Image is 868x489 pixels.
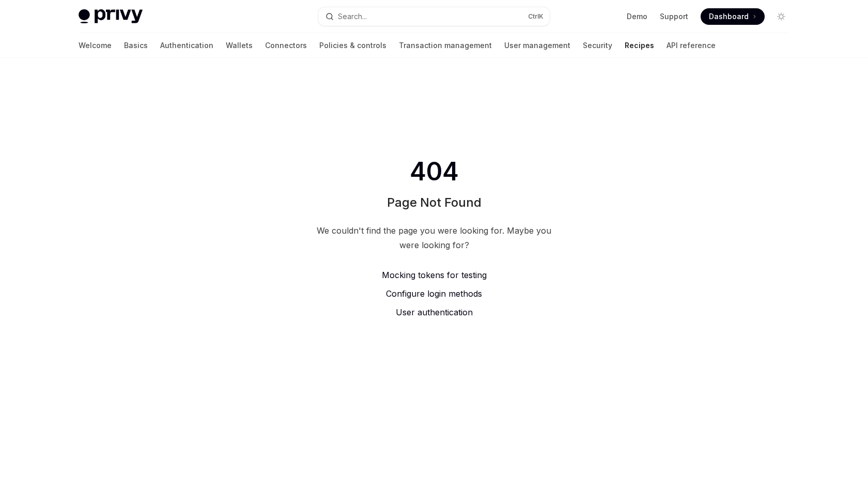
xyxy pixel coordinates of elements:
a: Policies & controls [319,33,386,58]
img: light logo [79,9,143,24]
a: User authentication [312,306,556,318]
a: User management [504,33,570,58]
a: Recipes [625,33,654,58]
a: Basics [124,33,148,58]
a: Security [583,33,612,58]
span: User authentication [396,307,473,317]
a: Mocking tokens for testing [312,269,556,281]
button: Open search [318,7,550,26]
span: 404 [408,157,461,186]
a: Welcome [79,33,112,58]
a: Connectors [265,33,307,58]
span: Mocking tokens for testing [382,270,487,280]
a: Transaction management [399,33,492,58]
a: Wallets [226,33,253,58]
a: Support [660,11,688,22]
a: Configure login methods [312,287,556,300]
span: Dashboard [709,11,749,22]
a: Authentication [160,33,213,58]
span: Ctrl K [528,12,544,21]
button: Toggle dark mode [773,8,789,25]
div: We couldn't find the page you were looking for. Maybe you were looking for? [312,223,556,252]
a: API reference [667,33,716,58]
span: Configure login methods [386,288,482,299]
div: Search... [338,10,367,23]
h1: Page Not Found [387,194,482,211]
a: Dashboard [701,8,765,25]
a: Demo [627,11,647,22]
